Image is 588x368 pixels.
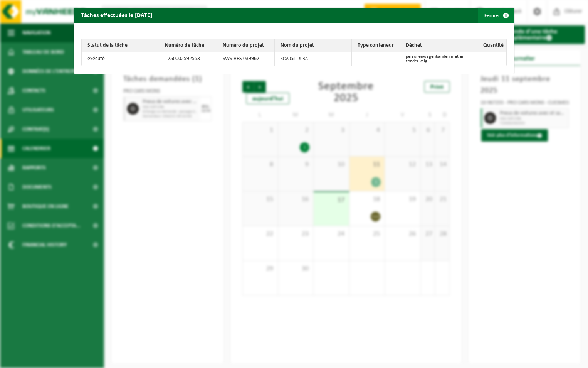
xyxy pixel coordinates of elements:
[477,39,506,52] th: Quantité
[275,52,352,66] td: KGA Colli SIBA
[82,39,159,52] th: Statut de la tâche
[275,39,352,52] th: Nom du projet
[478,8,514,23] button: Fermer
[159,39,217,52] th: Numéro de tâche
[352,39,400,52] th: Type conteneur
[217,52,275,66] td: SWS-VES-039962
[400,52,477,66] td: personenwagenbanden met en zonder velg
[400,39,477,52] th: Déchet
[217,39,275,52] th: Numéro du projet
[74,8,160,22] h2: Tâches effectuées le [DATE]
[82,52,159,66] td: exécuté
[159,52,217,66] td: T250002592553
